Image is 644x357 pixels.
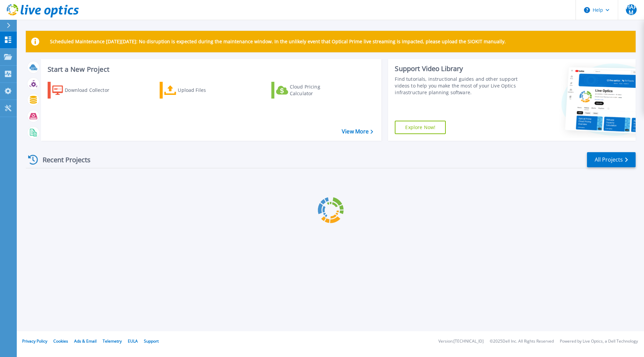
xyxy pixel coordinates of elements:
[587,152,636,167] a: All Projects
[178,83,231,97] div: Upload Files
[290,83,343,97] div: Cloud Pricing Calculator
[438,339,484,344] li: Version: [TECHNICAL_ID]
[22,338,47,344] a: Privacy Policy
[626,4,637,15] span: HAFM
[50,39,506,44] p: Scheduled Maintenance [DATE][DATE]: No disruption is expected during the maintenance window. In t...
[53,338,68,344] a: Cookies
[395,121,446,134] a: Explore Now!
[144,338,159,344] a: Support
[103,338,122,344] a: Telemetry
[48,82,122,99] a: Download Collector
[560,339,638,344] li: Powered by Live Optics, a Dell Technology
[342,128,373,135] a: View More
[271,82,346,99] a: Cloud Pricing Calculator
[48,66,373,73] h3: Start a New Project
[395,64,521,73] div: Support Video Library
[395,76,521,96] div: Find tutorials, instructional guides and other support videos to help you make the most of your L...
[490,339,554,344] li: © 2025 Dell Inc. All Rights Reserved
[26,152,100,168] div: Recent Projects
[74,338,97,344] a: Ads & Email
[65,83,118,97] div: Download Collector
[128,338,138,344] a: EULA
[160,82,234,99] a: Upload Files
